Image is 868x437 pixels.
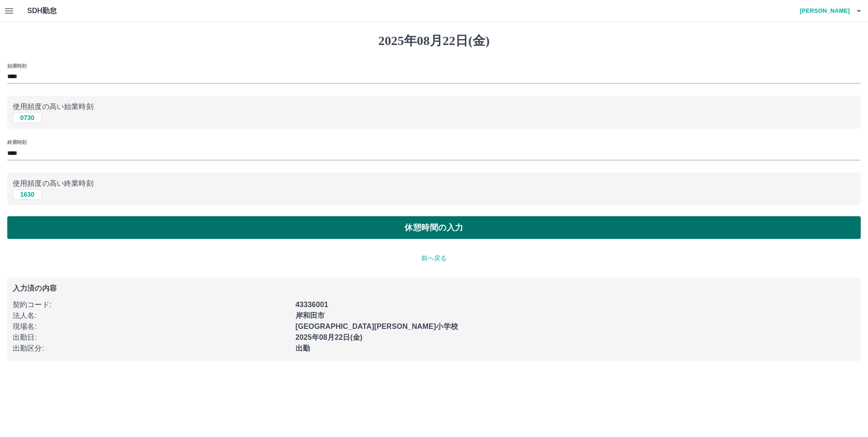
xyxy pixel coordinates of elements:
[13,299,290,310] p: 契約コード :
[296,323,458,330] b: [GEOGRAPHIC_DATA][PERSON_NAME]小学校
[7,139,26,146] label: 終業時刻
[7,62,26,69] label: 始業時刻
[13,101,855,112] p: 使用頻度の高い始業時刻
[13,332,290,343] p: 出勤日 :
[296,301,328,308] b: 43336001
[7,253,861,263] p: 前へ戻る
[7,33,861,49] h1: 2025年08月22日(金)
[13,343,290,354] p: 出勤区分 :
[296,312,325,319] b: 岸和田市
[13,112,42,123] button: 0730
[7,216,861,239] button: 休憩時間の入力
[13,178,855,189] p: 使用頻度の高い終業時刻
[13,321,290,332] p: 現場名 :
[296,344,310,352] b: 出勤
[296,333,363,341] b: 2025年08月22日(金)
[13,310,290,321] p: 法人名 :
[13,285,855,292] p: 入力済の内容
[13,189,42,200] button: 1630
